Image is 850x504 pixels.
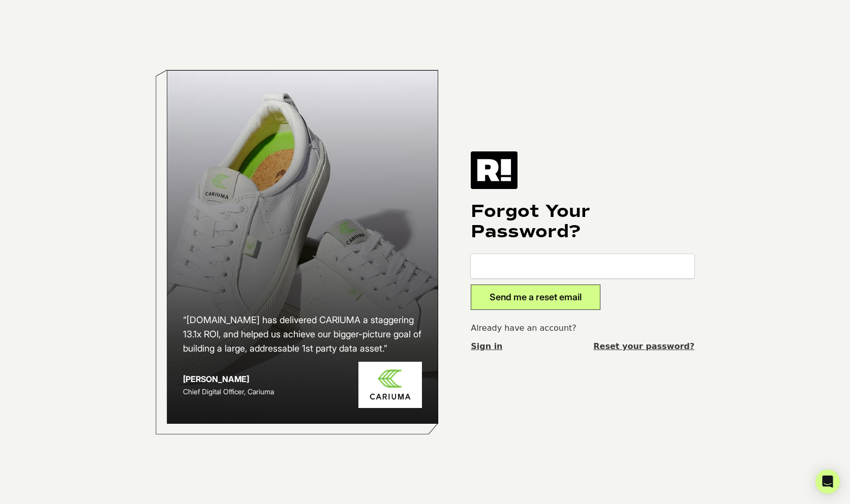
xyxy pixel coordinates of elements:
[471,340,502,353] a: Sign in
[183,313,422,356] h2: “[DOMAIN_NAME] has delivered CARIUMA a staggering 13.1x ROI, and helped us achieve our bigger-pic...
[471,151,518,189] img: Retention.com
[593,340,694,353] a: Reset your password?
[471,201,694,242] h1: Forgot Your Password?
[471,322,694,334] p: Already have an account?
[358,362,422,408] img: Cariuma
[471,285,600,310] button: Send me a reset email
[183,374,249,384] strong: [PERSON_NAME]
[815,469,840,494] div: Open Intercom Messenger
[183,387,274,396] span: Chief Digital Officer, Cariuma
